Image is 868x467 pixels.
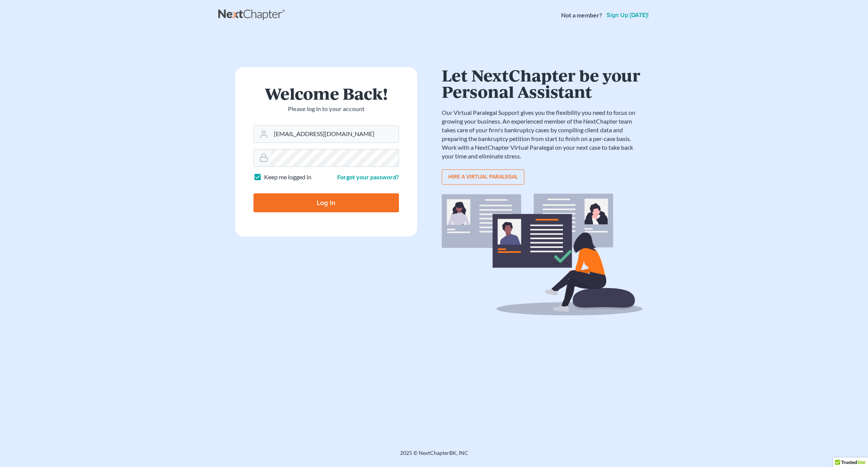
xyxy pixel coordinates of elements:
img: virtual_paralegal_bg-b12c8cf30858a2b2c02ea913d52db5c468ecc422855d04272ea22d19010d70dc.svg [442,194,643,315]
a: Forgot your password? [337,173,399,180]
a: Sign up [DATE]! [605,12,650,18]
input: Email Address [271,126,399,143]
div: 2025 © NextChapterBK, INC [218,449,650,463]
p: Our Virtual Paralegal Support gives you the flexibility you need to focus on growing your busines... [442,108,643,160]
input: Log In [253,193,399,212]
a: Hire a virtual paralegal [442,169,524,185]
label: Keep me logged in [264,173,311,182]
h1: Let NextChapter be your Personal Assistant [442,67,643,99]
h1: Welcome Back! [253,85,399,102]
strong: Not a member? [561,11,602,20]
p: Please log in to your account [253,105,399,113]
